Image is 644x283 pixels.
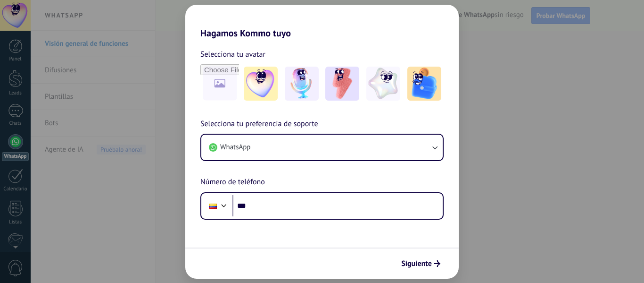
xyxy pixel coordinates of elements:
button: Siguiente [397,256,445,272]
h2: Hagamos Kommo tuyo [185,5,459,39]
img: -5.jpeg [407,67,441,101]
img: -3.jpeg [325,67,359,101]
span: Selecciona tu preferencia de soporte [200,118,318,130]
button: WhatsApp [201,135,443,160]
span: WhatsApp [220,143,250,152]
img: -2.jpeg [285,67,319,101]
div: Colombia: + 57 [204,196,222,216]
span: Siguiente [401,260,432,267]
span: Selecciona tu avatar [200,48,265,60]
img: -1.jpeg [244,67,278,101]
img: -4.jpeg [366,67,400,101]
span: Número de teléfono [200,176,265,189]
